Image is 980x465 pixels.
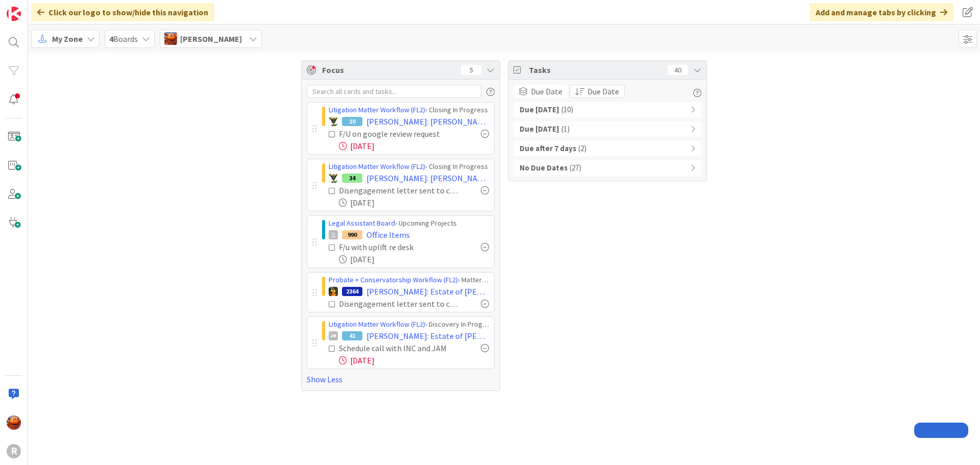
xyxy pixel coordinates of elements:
a: Legal Assistant Board [329,218,395,228]
a: Litigation Matter Workflow (FL2) [329,320,425,329]
div: [DATE] [339,140,489,152]
div: › Closing In Progress [329,105,489,115]
div: › Discovery In Progress [329,319,489,330]
span: [PERSON_NAME]: [PERSON_NAME] [PERSON_NAME] [366,172,489,184]
div: › Matter Closing in Progress [329,275,489,285]
div: 990 [342,230,362,239]
div: Add and manage tabs by clicking [810,3,953,21]
div: 41 [342,331,362,340]
div: 2364 [342,287,362,296]
span: ( 1 ) [561,124,570,135]
div: 5 [461,65,481,75]
span: Focus [322,64,453,76]
span: Tasks [529,64,663,76]
div: Click our logo to show/hide this navigation [31,3,214,21]
span: ( 10 ) [561,104,573,116]
span: ( 2 ) [578,143,586,155]
span: Boards [109,33,138,45]
div: › Closing In Progress [329,161,489,172]
span: Office Items [366,229,410,241]
b: Due [DATE] [520,104,559,116]
div: F/u with uplift re desk [339,241,444,253]
b: Due after 7 days [520,143,576,155]
span: My Zone [52,33,83,45]
div: Schedule call with INC and JAM [339,342,458,354]
b: Due [DATE] [520,124,559,135]
span: Due Date [531,85,562,97]
img: KA [7,415,21,430]
div: Disengagement letter sent to client & PDF saved in client file [339,184,458,197]
img: NC [329,117,338,126]
div: 34 [342,174,362,183]
a: Litigation Matter Workflow (FL2) [329,105,425,114]
div: F/U on google review request [339,128,457,140]
span: [PERSON_NAME]: [PERSON_NAME] [PERSON_NAME] [366,115,489,128]
span: Due Date [587,85,619,97]
input: Search all cards and tasks... [307,85,481,98]
img: NC [329,174,338,183]
div: Disengagement letter sent to client & PDF saved in client file [339,298,458,310]
div: 40 [668,65,688,75]
a: Show Less [307,373,495,385]
button: Due Date [570,85,625,98]
span: [PERSON_NAME]: Estate of [PERSON_NAME] [366,330,489,342]
a: Litigation Matter Workflow (FL2) [329,162,425,171]
div: › Upcoming Projects [329,218,489,229]
div: [DATE] [339,197,489,209]
b: No Due Dates [520,162,568,174]
span: [PERSON_NAME] [180,33,242,45]
div: 10 [342,117,362,126]
img: KA [164,32,177,45]
div: [DATE] [339,253,489,265]
img: Visit kanbanzone.com [7,7,21,21]
span: [PERSON_NAME]: Estate of [PERSON_NAME] [366,285,489,298]
b: 4 [109,34,113,44]
div: R [7,444,21,458]
div: JM [329,331,338,340]
a: Probate + Conservatorship Workflow (FL2) [329,275,458,284]
img: MR [329,287,338,296]
div: [DATE] [339,354,489,366]
span: ( 27 ) [570,162,581,174]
